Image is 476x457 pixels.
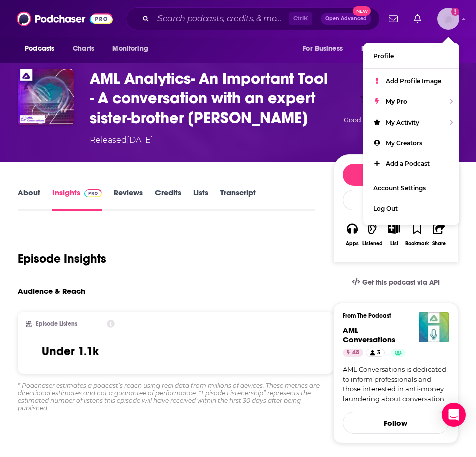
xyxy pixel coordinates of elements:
[220,188,256,211] a: Transcript
[343,325,395,345] a: AML Conversations
[90,134,153,146] div: Released [DATE]
[343,312,441,319] h3: From The Podcast
[405,216,429,253] button: Bookmark
[355,39,424,58] button: open menu
[386,139,422,147] span: My Creators
[390,240,398,247] div: List
[321,13,371,25] button: Open AdvancedNew
[18,69,74,125] img: AML Analytics- An Important Tool - A conversation with an expert sister-brother AML Duo
[296,39,355,58] button: open menu
[363,43,459,225] ul: Show profile menu
[343,349,363,357] a: 48
[362,278,440,287] span: Get this podcast via API
[155,188,181,211] a: Credits
[437,8,459,30] span: Logged in as nbaderrubenstein
[25,42,54,56] span: Podcasts
[386,77,441,85] span: Add Profile Image
[18,286,85,296] h3: Audience & Reach
[362,241,383,247] div: Listened
[289,12,312,25] span: Ctrl K
[343,412,449,434] button: Follow
[361,42,409,56] span: For Podcasters
[437,8,459,30] button: Show profile menu
[363,178,459,198] a: Account Settings
[432,241,446,247] div: Share
[373,184,426,192] span: Account Settings
[386,160,430,167] span: Add a Podcast
[362,216,383,253] button: Listened
[66,39,100,58] a: Charts
[377,348,380,358] span: 3
[353,6,371,16] span: New
[419,312,449,342] img: AML Conversations
[18,382,333,412] div: * Podchaser estimates a podcast’s reach using real data from millions of devices. These metrics a...
[410,10,425,27] a: Show notifications dropdown
[363,71,459,91] a: Add Profile Image
[385,10,402,27] a: Show notifications dropdown
[422,39,458,58] button: open menu
[344,270,448,295] a: Get this podcast via API
[325,16,367,21] span: Open Advanced
[352,348,359,358] span: 48
[429,42,446,56] span: More
[386,98,407,105] span: My Pro
[343,190,449,210] div: Rate
[52,188,102,211] a: InsightsPodchaser Pro
[343,164,449,186] button: Play
[366,349,385,357] a: 3
[112,42,148,56] span: Monitoring
[343,216,362,253] button: Apps
[42,344,99,359] h3: Under 1.1k
[373,205,398,212] span: Log Out
[442,403,466,427] div: Open Intercom Messenger
[346,241,359,247] div: Apps
[73,42,94,56] span: Charts
[429,216,448,253] button: Share
[405,241,429,247] div: Bookmark
[303,42,343,56] span: For Business
[373,52,394,60] span: Profile
[383,216,405,253] div: Show More ButtonList
[386,119,419,126] span: My Activity
[84,189,102,197] img: Podchaser Pro
[363,133,459,153] a: My Creators
[343,365,449,404] a: AML Conversations is dedicated to inform professionals and those interested in anti-money launder...
[36,320,77,327] h2: Episode Listens
[90,69,329,128] h3: AML Analytics- An Important Tool - A conversation with an expert sister-brother AML Duo
[384,222,404,234] button: Show More Button
[363,46,459,66] a: Profile
[344,116,448,124] span: Good episode? Give it some love!
[18,39,67,58] button: open menu
[114,188,143,211] a: Reviews
[193,188,208,211] a: Lists
[363,153,459,174] a: Add a Podcast
[18,188,40,211] a: About
[126,7,380,30] div: Search podcasts, credits, & more...
[105,39,161,58] button: open menu
[18,251,106,266] h1: Episode Insights
[451,8,459,16] svg: Add a profile image
[437,8,459,30] img: User Profile
[153,11,289,27] input: Search podcasts, credits, & more...
[17,9,113,28] img: Podchaser - Follow, Share and Rate Podcasts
